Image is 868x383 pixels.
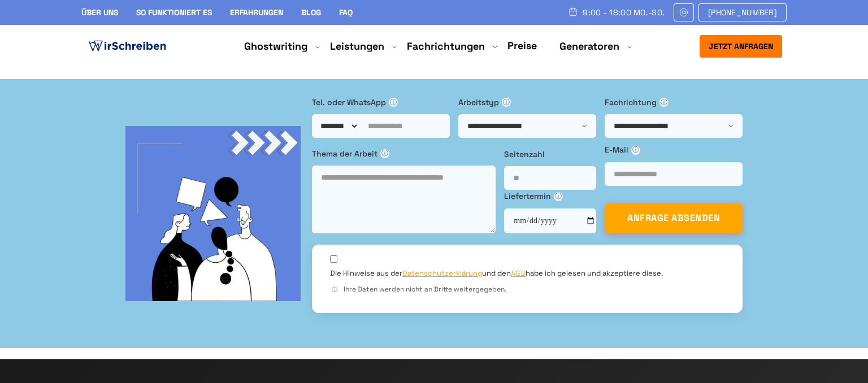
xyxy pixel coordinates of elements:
[504,148,596,160] label: Seitenzahl
[631,146,640,155] span: ⓘ
[458,96,596,108] label: Arbeitstyp
[330,285,339,294] span: ⓘ
[605,203,743,233] button: ANFRAGE ABSENDEN
[659,98,669,107] span: ⓘ
[330,284,724,295] div: Ihre Daten werden nicht an Dritte weitergegeben.
[502,98,511,107] span: ⓘ
[230,7,283,18] a: Erfahrungen
[86,38,168,55] img: logo ghostwriter-österreich
[330,40,384,53] a: Leistungen
[244,40,307,53] a: Ghostwriting
[407,40,485,53] a: Fachrichtungen
[708,8,777,17] span: [PHONE_NUMBER]
[125,126,301,301] img: bg
[511,268,526,278] a: AGB
[330,268,663,278] label: Die Hinweise aus der und den habe ich gelesen und akzeptiere diese.
[568,7,578,16] img: Schedule
[136,7,212,18] a: So funktioniert es
[698,3,787,21] a: [PHONE_NUMBER]
[81,7,118,18] a: Über uns
[559,40,619,53] a: Generatoren
[507,39,537,52] a: Preise
[583,8,665,17] span: 9:00 - 18:00 Mo.-So.
[679,8,689,17] img: Email
[301,7,321,18] a: Blog
[389,98,398,107] span: ⓘ
[380,149,389,158] span: ⓘ
[402,268,482,278] a: Datenschutzerklärung
[605,96,743,108] label: Fachrichtung
[554,192,563,201] span: ⓘ
[312,96,450,108] label: Tel. oder WhatsApp
[312,147,496,160] label: Thema der Arbeit
[504,190,596,202] label: Liefertermin
[700,35,782,58] button: Jetzt anfragen
[339,7,353,18] a: FAQ
[605,143,743,156] label: E-Mail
